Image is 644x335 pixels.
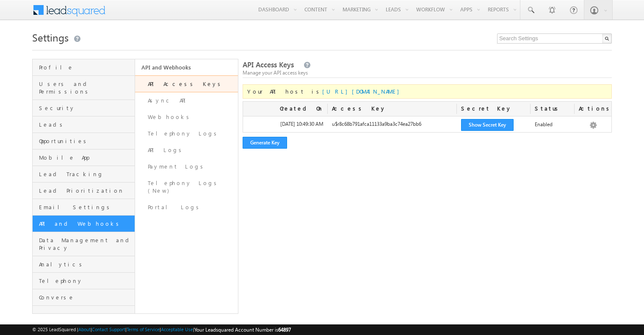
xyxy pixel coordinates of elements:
[39,203,133,211] span: Email Settings
[33,150,135,166] a: Mobile App
[39,187,133,194] span: Lead Prioritization
[39,260,133,268] span: Analytics
[135,125,238,142] a: Telephony Logs
[39,293,133,301] span: Converse
[33,273,135,289] a: Telephony
[33,166,135,183] a: Lead Tracking
[135,158,238,175] a: Payment Logs
[328,102,457,116] div: Access Key
[243,69,612,77] div: Manage your API access keys
[39,137,133,145] span: Opportunities
[33,76,135,100] a: Users and Permissions
[33,232,135,256] a: Data Management and Privacy
[33,133,135,150] a: Opportunities
[33,199,135,216] a: Email Settings
[135,59,238,75] a: API and Webhooks
[33,183,135,199] a: Lead Prioritization
[135,199,238,216] a: Portal Logs
[461,119,514,131] button: Show Secret Key
[33,289,135,306] a: Converse
[39,64,133,71] span: Profile
[39,154,133,161] span: Mobile App
[39,277,133,285] span: Telephony
[32,326,291,334] span: © 2025 LeadSquared | | | | |
[135,92,238,109] a: Async API
[322,88,404,95] a: [URL][DOMAIN_NAME]
[135,75,238,92] a: API Access Keys
[531,102,575,116] div: Status
[497,33,612,44] input: Search Settings
[531,120,575,132] div: Enabled
[127,327,160,332] a: Terms of Service
[33,100,135,116] a: Security
[575,102,611,116] div: Actions
[39,170,133,178] span: Lead Tracking
[39,104,133,112] span: Security
[39,236,133,252] span: Data Management and Privacy
[32,30,69,44] span: Settings
[328,120,457,132] div: u$r8c68b791afca11133a9ba3c74ea27bb6
[135,109,238,125] a: Webhooks
[78,327,91,332] a: About
[457,102,531,116] div: Secret Key
[278,327,291,333] span: 64897
[39,121,133,128] span: Leads
[194,327,291,333] span: Your Leadsquared Account Number is
[243,120,328,132] div: [DATE] 10:49:30 AM
[161,327,193,332] a: Acceptable Use
[243,137,287,149] button: Generate Key
[247,88,404,95] span: Your API host is
[243,102,328,116] div: Created On
[33,116,135,133] a: Leads
[33,59,135,76] a: Profile
[135,142,238,158] a: API Logs
[92,327,125,332] a: Contact Support
[135,175,238,199] a: Telephony Logs (New)
[243,60,294,69] span: API Access Keys
[33,256,135,273] a: Analytics
[39,80,133,95] span: Users and Permissions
